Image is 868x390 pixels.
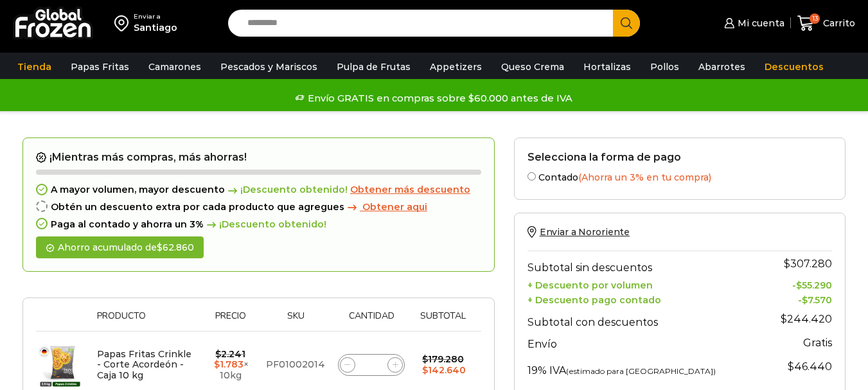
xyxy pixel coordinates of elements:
[215,348,221,360] span: $
[350,184,470,195] a: Obtener más descuento
[803,337,832,349] strong: Gratis
[134,12,177,21] div: Enviar a
[692,55,752,79] a: Abarrotes
[36,202,481,213] div: Obtén un descuento extra por cada producto que agregues
[527,306,760,332] th: Subtotal con descuentos
[214,359,244,370] bdi: 1.783
[760,277,832,292] td: -
[411,311,475,331] th: Subtotal
[495,55,571,79] a: Queso Crema
[796,279,832,291] bdi: 55.290
[423,55,488,79] a: Appetizers
[721,10,784,36] a: Mi cuenta
[802,294,808,306] span: $
[784,258,790,270] span: $
[201,311,260,331] th: Precio
[332,311,411,331] th: Cantidad
[613,10,640,37] button: Search button
[114,12,134,34] img: address-field-icon.svg
[157,242,194,253] bdi: 62.860
[422,364,466,376] bdi: 142.640
[796,279,802,291] span: $
[802,294,832,306] bdi: 7.570
[157,242,163,253] span: $
[330,55,417,79] a: Pulpa de Frutas
[142,55,208,79] a: Camarones
[788,360,794,373] span: $
[810,13,820,24] span: 13
[11,55,58,79] a: Tienda
[36,184,481,195] div: A mayor volumen, mayor descuento
[527,170,832,183] label: Contado
[578,172,711,183] span: (Ahorra un 3% en tu compra)
[734,17,784,30] span: Mi cuenta
[422,353,428,365] span: $
[91,311,201,331] th: Producto
[527,291,760,306] th: + Descuento pago contado
[527,332,760,354] th: Envío
[260,311,332,331] th: Sku
[527,277,760,292] th: + Descuento por volumen
[350,184,470,195] span: Obtener más descuento
[540,226,630,238] span: Enviar a Nororiente
[36,219,481,230] div: Paga al contado y ahorra un 3%
[527,251,760,276] th: Subtotal sin descuentos
[214,359,220,370] span: $
[527,354,760,380] th: 19% IVA
[527,172,536,181] input: Contado(Ahorra un 3% en tu compra)
[566,366,716,376] small: (estimado para [GEOGRAPHIC_DATA])
[781,313,787,325] span: $
[820,17,855,30] span: Carrito
[36,236,204,259] div: Ahorro acumulado de
[781,313,832,325] bdi: 244.420
[527,226,630,238] a: Enviar a Nororiente
[788,360,832,373] span: 46.440
[97,348,191,382] a: Papas Fritas Crinkle - Corte Acordeón - Caja 10 kg
[64,55,136,79] a: Papas Fritas
[204,219,326,230] span: ¡Descuento obtenido!
[784,258,832,270] bdi: 307.280
[797,8,855,39] a: 13 Carrito
[36,151,481,164] h2: ¡Mientras más compras, más ahorras!
[215,348,245,360] bdi: 2.241
[527,151,832,163] h2: Selecciona la forma de pago
[760,291,832,306] td: -
[344,202,427,213] a: Obtener aqui
[362,201,427,213] span: Obtener aqui
[758,55,830,79] a: Descuentos
[214,55,324,79] a: Pescados y Mariscos
[134,21,177,34] div: Santiago
[577,55,637,79] a: Hortalizas
[644,55,686,79] a: Pollos
[362,356,380,374] input: Product quantity
[225,184,348,195] span: ¡Descuento obtenido!
[422,364,428,376] span: $
[422,353,464,365] bdi: 179.280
